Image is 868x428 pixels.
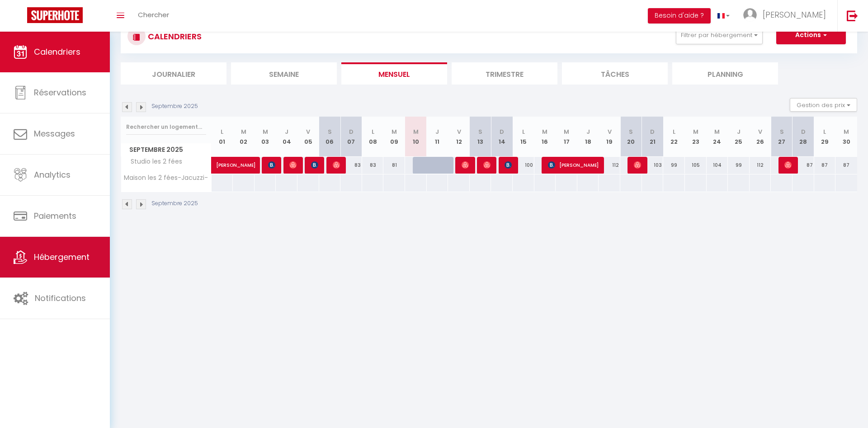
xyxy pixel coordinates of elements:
[151,102,198,111] p: Septembre 2025
[413,127,419,136] abbr: M
[311,156,318,174] span: [PERSON_NAME]
[297,117,319,157] th: 05
[513,117,534,157] th: 15
[34,87,86,98] span: Réservations
[728,117,750,157] th: 25
[634,156,641,174] span: [PERSON_NAME]
[483,156,491,174] span: [PERSON_NAME]
[276,117,297,157] th: 04
[707,117,728,157] th: 24
[608,127,612,136] abbr: V
[750,157,771,174] div: 112
[34,169,71,180] span: Analytics
[427,117,448,157] th: 11
[34,251,90,263] span: Hébergement
[123,174,208,181] span: Maison les 2 fées-Jacuzzi-
[758,127,762,136] abbr: V
[672,62,778,85] li: Planning
[642,117,664,157] th: 21
[470,117,491,157] th: 13
[306,127,310,136] abbr: V
[383,117,405,157] th: 09
[333,156,340,174] span: [PERSON_NAME]
[793,117,814,157] th: 28
[790,98,857,112] button: Gestion des prix
[505,156,512,174] span: [PERSON_NAME]
[121,62,226,85] li: Journalier
[743,8,757,22] img: ...
[392,127,397,136] abbr: M
[289,156,297,174] span: [PERSON_NAME]
[372,127,374,136] abbr: L
[784,156,792,174] span: [PERSON_NAME]
[642,157,664,174] div: 103
[34,128,75,139] span: Messages
[216,152,258,169] span: [PERSON_NAME]
[814,117,836,157] th: 29
[793,157,814,174] div: 87
[728,157,750,174] div: 99
[564,127,569,136] abbr: M
[685,117,707,157] th: 23
[121,143,211,156] span: Septembre 2025
[319,117,341,157] th: 06
[123,157,184,167] span: Studio les 2 fées
[620,117,642,157] th: 20
[126,119,206,135] input: Rechercher un logement...
[650,127,655,136] abbr: D
[835,157,857,174] div: 87
[34,210,76,221] span: Paiements
[663,157,685,174] div: 99
[27,7,83,23] img: Super Booking
[285,127,288,136] abbr: J
[737,127,741,136] abbr: J
[771,117,793,157] th: 27
[556,117,577,157] th: 17
[776,26,846,44] button: Actions
[362,157,384,174] div: 83
[212,117,233,157] th: 01
[693,127,698,136] abbr: M
[763,9,826,20] span: [PERSON_NAME]
[138,10,169,19] span: Chercher
[340,157,362,174] div: 83
[500,127,504,136] abbr: D
[405,117,427,157] th: 10
[435,127,439,136] abbr: J
[349,127,354,136] abbr: D
[362,117,384,157] th: 08
[268,156,275,174] span: [PERSON_NAME]
[328,127,332,136] abbr: S
[35,292,86,304] span: Notifications
[34,46,80,57] span: Calendriers
[491,117,513,157] th: 14
[462,156,469,174] span: [PERSON_NAME]
[835,117,857,157] th: 30
[648,8,711,24] button: Besoin d'aide ?
[448,117,470,157] th: 12
[750,117,771,157] th: 26
[383,157,405,174] div: 81
[823,127,826,136] abbr: L
[562,62,668,85] li: Tâches
[457,127,461,136] abbr: V
[814,157,836,174] div: 87
[577,117,599,157] th: 18
[212,157,233,174] a: [PERSON_NAME]
[534,117,556,157] th: 16
[801,127,806,136] abbr: D
[452,62,557,85] li: Trimestre
[847,10,858,21] img: logout
[599,157,620,174] div: 112
[241,127,246,136] abbr: M
[599,117,620,157] th: 19
[151,199,198,208] p: Septembre 2025
[586,127,590,136] abbr: J
[548,156,599,174] span: [PERSON_NAME]
[513,157,534,174] div: 100
[7,4,34,31] button: Ouvrir le widget de chat LiveChat
[629,127,633,136] abbr: S
[263,127,268,136] abbr: M
[663,117,685,157] th: 22
[255,117,276,157] th: 03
